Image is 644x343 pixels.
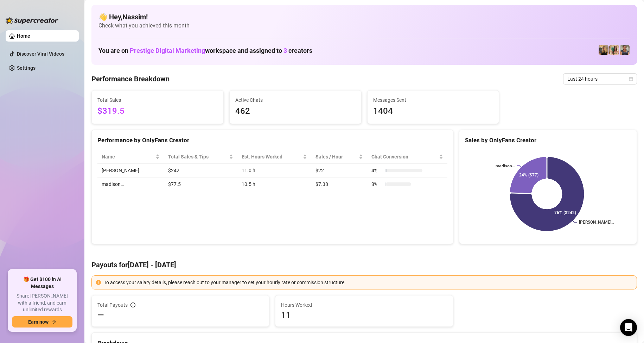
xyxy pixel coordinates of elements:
[17,33,30,39] a: Home
[17,65,36,71] a: Settings
[104,279,632,286] div: To access your salary details, please reach out to your manager to set your hourly rate or commis...
[97,136,447,145] div: Performance by OnlyFans Creator
[465,136,631,145] div: Sales by OnlyFans Creator
[97,105,218,118] span: $319.5
[599,45,608,55] img: kendall
[98,12,630,22] h4: 👋 Hey, Nassim !
[97,150,164,164] th: Name
[567,74,633,84] span: Last 24 hours
[91,74,170,84] h4: Performance Breakdown
[371,180,383,188] span: 3 %
[97,301,128,309] span: Total Payouts
[97,164,164,177] td: [PERSON_NAME]…
[51,319,56,324] span: arrow-right
[620,45,630,55] img: madison
[281,301,447,309] span: Hours Worked
[28,319,49,325] span: Earn now
[311,177,367,191] td: $7.38
[130,47,205,54] span: Prestige Digital Marketing
[12,316,72,328] button: Earn nowarrow-right
[164,164,237,177] td: $242
[235,96,356,104] span: Active Chats
[102,153,154,161] span: Name
[237,177,311,191] td: 10.5 h
[96,280,101,285] span: exclamation-circle
[315,153,357,161] span: Sales / Hour
[97,96,218,104] span: Total Sales
[620,319,637,336] div: Open Intercom Messenger
[373,105,493,118] span: 1404
[237,164,311,177] td: 11.0 h
[311,164,367,177] td: $22
[130,303,135,307] span: info-circle
[371,167,383,174] span: 4 %
[496,163,515,168] text: madison…
[98,22,630,30] span: Check what you achieved this month
[6,17,58,24] img: logo-BBDzfeDw.svg
[97,177,164,191] td: madison…
[367,150,447,164] th: Chat Conversion
[12,293,72,313] span: Share [PERSON_NAME] with a friend, and earn unlimited rewards
[609,45,619,55] img: fiona
[311,150,367,164] th: Sales / Hour
[242,153,301,161] div: Est. Hours Worked
[281,310,447,321] span: 11
[579,220,614,225] text: [PERSON_NAME]…
[373,96,493,104] span: Messages Sent
[98,47,312,55] h1: You are on workspace and assigned to creators
[17,51,64,57] a: Discover Viral Videos
[235,105,356,118] span: 462
[629,77,633,81] span: calendar
[97,310,104,321] span: —
[371,153,438,161] span: Chat Conversion
[164,177,237,191] td: $77.5
[168,153,228,161] span: Total Sales & Tips
[91,260,637,270] h4: Payouts for [DATE] - [DATE]
[164,150,237,164] th: Total Sales & Tips
[12,276,72,290] span: 🎁 Get $100 in AI Messages
[283,47,287,54] span: 3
